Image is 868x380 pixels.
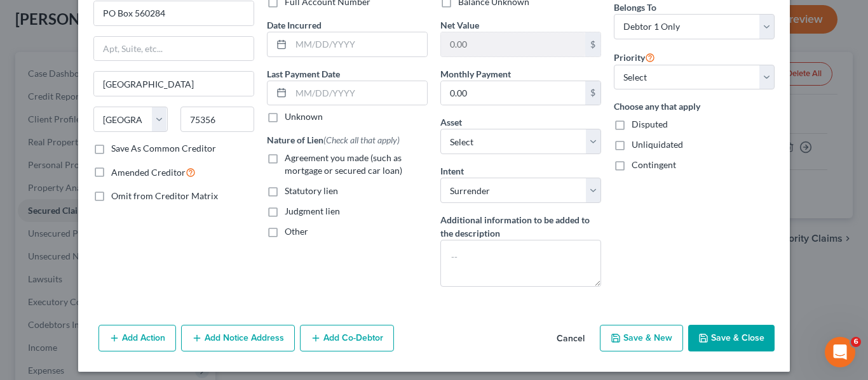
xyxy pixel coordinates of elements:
[440,117,462,128] span: Asset
[688,325,775,351] button: Save & Close
[285,185,338,196] span: Statutory lien
[440,164,464,178] label: Intent
[441,81,585,105] input: 0.00
[585,81,600,105] div: $
[323,134,400,145] span: (Check all that apply)
[851,337,861,347] span: 6
[440,67,511,81] label: Monthly Payment
[94,37,254,61] input: Apt, Suite, etc...
[285,110,323,123] label: Unknown
[285,226,308,237] span: Other
[440,213,601,240] label: Additional information to be added to the description
[614,49,655,65] label: Priority
[600,325,683,351] button: Save & New
[285,152,402,176] span: Agreement you made (such as mortgage or secured car loan)
[181,325,295,351] button: Add Notice Address
[614,100,775,113] label: Choose any that apply
[291,32,427,56] input: MM/DD/YYYY
[632,139,683,150] span: Unliquidated
[98,325,176,351] button: Add Action
[291,81,427,105] input: MM/DD/YYYY
[632,119,668,129] span: Disputed
[180,107,255,132] input: Enter zip...
[585,32,600,56] div: $
[94,1,254,25] input: Enter address...
[441,32,585,56] input: 0.00
[267,18,322,32] label: Date Incurred
[632,159,676,170] span: Contingent
[111,190,218,201] span: Omit from Creditor Matrix
[614,2,656,13] span: Belongs To
[267,133,400,147] label: Nature of Lien
[546,326,595,351] button: Cancel
[300,325,394,351] button: Add Co-Debtor
[440,18,479,32] label: Net Value
[111,142,216,155] label: Save As Common Creditor
[94,72,254,96] input: Enter city...
[111,167,186,178] span: Amended Creditor
[825,337,855,367] iframe: Intercom live chat
[267,67,340,81] label: Last Payment Date
[285,206,340,216] span: Judgment lien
